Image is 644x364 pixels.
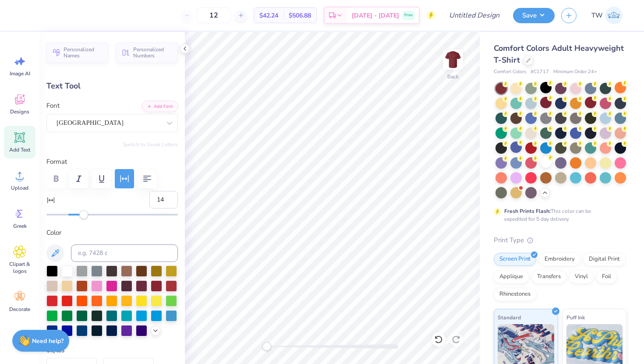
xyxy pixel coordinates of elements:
span: Puff Ink [566,313,585,322]
span: Personalized Names [64,46,103,59]
span: Image AI [10,70,30,77]
span: Minimum Order: 24 + [553,68,597,76]
img: Back [444,51,462,68]
input: e.g. 7428 c [71,244,178,262]
span: Greek [13,223,27,230]
div: Vinyl [569,270,594,283]
div: Accessibility label [79,210,88,219]
span: [DATE] - [DATE] [352,11,399,20]
span: Comfort Colors Adult Heavyweight T-Shirt [494,43,624,65]
span: TW [591,11,603,21]
label: Color [46,228,178,238]
span: Free [404,12,413,18]
div: Embroidery [539,253,580,266]
div: Applique [494,270,529,283]
div: This color can be expedited for 5 day delivery. [504,207,612,223]
button: Personalized Numbers [116,42,178,63]
span: Personalized Numbers [133,46,173,59]
div: Back [447,73,459,81]
span: Upload [11,184,28,191]
span: Add Text [9,146,30,153]
div: Digital Print [583,253,626,266]
button: Save [513,8,555,23]
span: Clipart & logos [5,261,34,275]
strong: Need help? [32,337,64,345]
button: Add Font [142,101,178,112]
div: Print Type [494,235,626,245]
span: Standard [498,313,521,322]
span: $42.24 [259,11,278,20]
span: Designs [10,108,29,115]
label: Font [46,101,60,111]
div: Accessibility label [262,342,271,351]
div: Rhinestones [494,288,536,301]
div: Screen Print [494,253,536,266]
input: Untitled Design [442,7,506,24]
label: Format [46,157,178,167]
img: Taylor Wulf [605,7,623,24]
div: Foil [596,270,617,283]
span: # C1717 [531,68,549,76]
div: Text Tool [46,80,178,92]
span: Comfort Colors [494,68,526,76]
span: Decorate [9,306,30,313]
div: Transfers [531,270,566,283]
strong: Fresh Prints Flash: [504,208,551,215]
a: TW [587,7,626,24]
span: $506.88 [289,11,311,20]
button: Switch to Greek Letters [123,141,178,148]
input: – – [197,7,231,23]
button: Personalized Names [46,42,108,63]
